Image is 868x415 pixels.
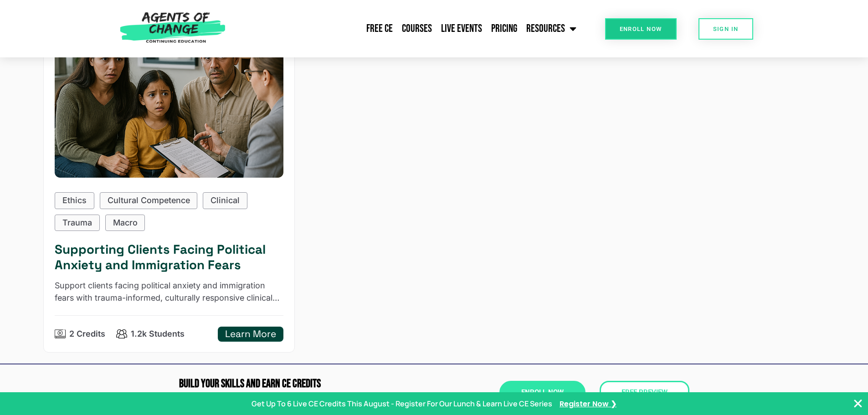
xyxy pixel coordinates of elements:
h2: Build Your Skills and Earn CE CREDITS [179,378,430,389]
p: 1.2k Students [131,328,185,340]
p: Support clients facing political anxiety and immigration fears with trauma-informed, culturally r... [55,280,283,304]
button: Close Banner [853,398,863,409]
p: Macro [113,217,138,229]
h5: Supporting Clients Facing Political Anxiety and Immigration Fears [55,242,283,272]
p: Clinical [211,195,240,207]
a: Resources [522,17,581,40]
span: SIGN IN [713,26,739,32]
span: Free Preview [621,389,668,396]
a: SIGN IN [699,18,753,40]
a: Free Preview [600,381,689,404]
span: Enroll Now [521,389,564,396]
p: Trauma [62,217,92,229]
p: Get Up To 6 Live CE Credits This August - Register For Our Lunch & Learn Live CE Series [252,398,552,409]
p: Ethics [62,195,87,207]
h5: Learn More [225,328,276,340]
p: Cultural Competence [108,195,190,207]
p: 2 Credits [69,328,105,340]
a: Enroll Now [499,381,586,404]
span: Enroll Now [620,26,662,32]
a: Supporting Clients Facing Political Anxiety and Immigration Fears (2 Cultural Competency CE Credi... [43,14,294,353]
nav: Menu [230,17,581,40]
a: Enroll Now [605,18,677,40]
img: Supporting Clients Facing Political Anxiety and Immigration Fears (2 Cultural Competency CE Credit) [43,18,295,185]
a: Pricing [487,17,522,40]
a: Register Now ❯ [560,398,616,410]
div: Supporting Clients Facing Political Anxiety and Immigration Fears (2 Cultural Competency CE Credit) [55,25,283,177]
a: Courses [397,17,437,40]
a: Live Events [437,17,487,40]
a: Free CE [362,17,397,40]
